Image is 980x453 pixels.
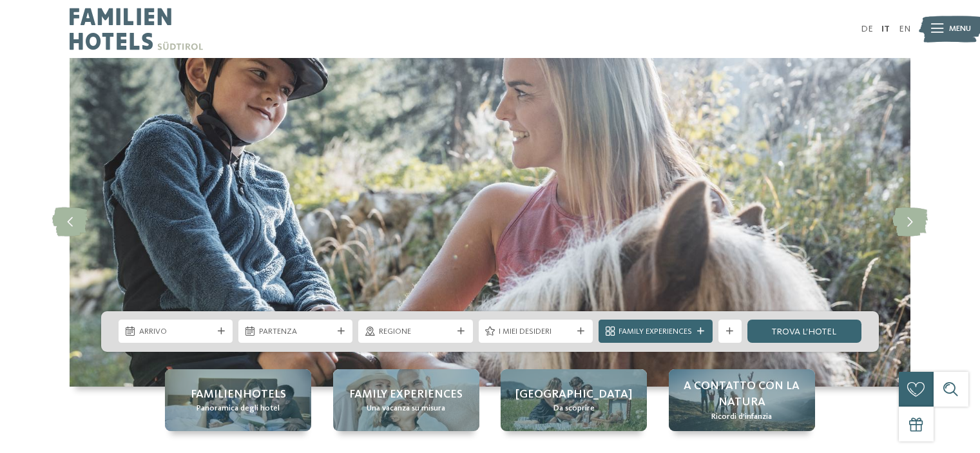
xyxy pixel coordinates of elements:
[333,369,479,431] a: Family hotel in Trentino Alto Adige: la vacanza ideale per grandi e piccini Family experiences Un...
[259,326,332,338] span: Partenza
[949,23,971,35] span: Menu
[165,369,311,431] a: Family hotel in Trentino Alto Adige: la vacanza ideale per grandi e piccini Familienhotels Panora...
[669,369,815,431] a: Family hotel in Trentino Alto Adige: la vacanza ideale per grandi e piccini A contatto con la nat...
[711,411,772,423] span: Ricordi d’infanzia
[553,403,595,414] span: Da scoprire
[367,403,445,414] span: Una vacanza su misura
[619,326,692,338] span: Family Experiences
[191,387,286,403] span: Familienhotels
[899,24,910,34] a: EN
[139,326,213,338] span: Arrivo
[515,387,632,403] span: [GEOGRAPHIC_DATA]
[379,326,452,338] span: Regione
[747,320,861,343] a: trova l’hotel
[349,387,463,403] span: Family experiences
[499,326,572,338] span: I miei desideri
[861,24,873,34] a: DE
[70,58,910,387] img: Family hotel in Trentino Alto Adige: la vacanza ideale per grandi e piccini
[680,378,803,410] span: A contatto con la natura
[501,369,647,431] a: Family hotel in Trentino Alto Adige: la vacanza ideale per grandi e piccini [GEOGRAPHIC_DATA] Da ...
[881,24,890,34] a: IT
[197,403,280,414] span: Panoramica degli hotel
